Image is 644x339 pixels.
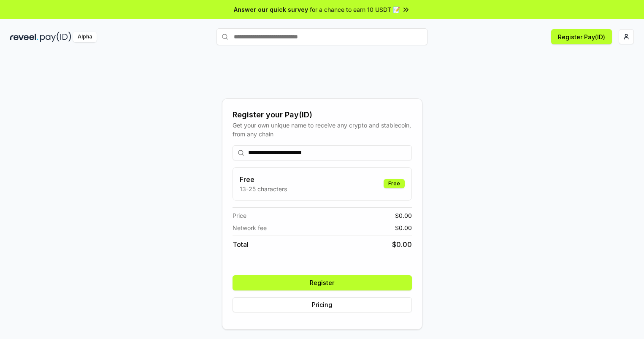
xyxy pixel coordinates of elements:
[240,174,287,184] h3: Free
[233,275,412,290] button: Register
[392,239,412,250] span: $ 0.00
[240,184,287,193] p: 13-25 characters
[234,5,308,14] span: Answer our quick survey
[233,239,249,250] span: Total
[233,211,246,220] span: Price
[384,179,405,188] div: Free
[40,32,71,42] img: pay_id
[395,211,412,220] span: $ 0.00
[73,32,97,42] div: Alpha
[233,121,412,138] div: Get your own unique name to receive any crypto and stablecoin, from any chain
[233,297,412,312] button: Pricing
[233,223,267,232] span: Network fee
[551,29,612,44] button: Register Pay(ID)
[395,223,412,232] span: $ 0.00
[310,5,400,14] span: for a chance to earn 10 USDT 📝
[10,32,38,42] img: reveel_dark
[233,109,412,121] div: Register your Pay(ID)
